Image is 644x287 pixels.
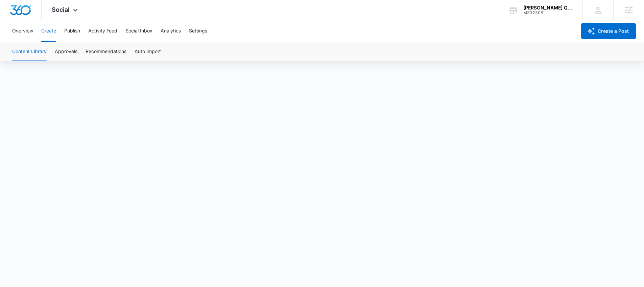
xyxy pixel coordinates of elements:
[55,42,77,61] button: Approvals
[189,20,207,42] button: Settings
[523,5,573,10] div: account name
[52,6,70,13] span: Social
[581,23,636,39] button: Create a Post
[135,42,161,61] button: Auto Import
[12,20,33,42] button: Overview
[64,20,80,42] button: Publish
[523,10,573,15] div: account id
[86,42,126,61] button: Recommendations
[12,42,47,61] button: Content Library
[161,20,181,42] button: Analytics
[125,20,152,42] button: Social Inbox
[88,20,117,42] button: Activity Feed
[41,20,56,42] button: Create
